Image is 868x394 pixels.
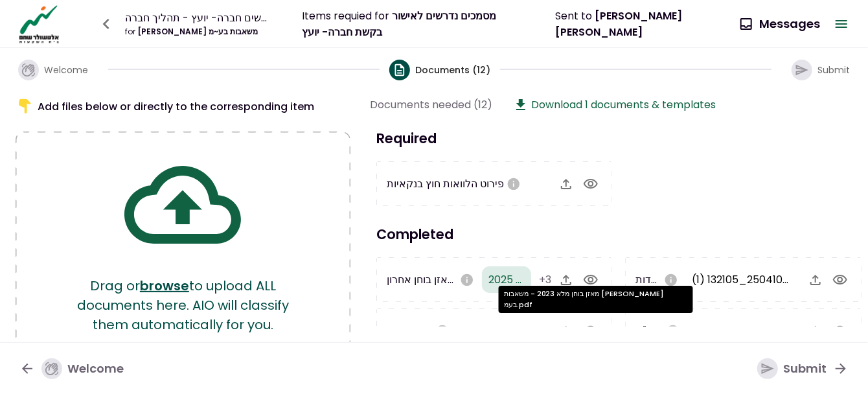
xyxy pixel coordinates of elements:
span: Submit [817,64,850,76]
div: Documents needed (12) [370,97,492,113]
svg: אנא העלו דו"ח מע"מ (ESNA) משנת 2023 ועד היום [666,324,680,338]
p: Drag or to upload ALL documents here. AIO will classify them automatically for you. [67,276,299,334]
span: מאזן בוחן אחרון (נדרש לקבלת [PERSON_NAME] ירוק) [387,272,635,287]
span: for [125,26,135,37]
div: [PERSON_NAME] משאבות בע~מ [125,26,272,38]
img: Logo [16,4,63,44]
span: +3 [539,272,551,287]
svg: אנא העלו פרוט הלוואות חוץ בנקאיות של החברה [507,177,521,191]
span: דו"ח מע"מ (ESNA) [635,323,720,338]
div: Sent to [556,8,731,40]
div: Add files below or directly to the corresponding item [16,97,350,116]
span: פירוט הלוואות חוץ בנקאיות [387,176,504,191]
button: Documents (12) [389,49,490,91]
div: מאזן בוחן מלא 2023 - משאבות [PERSON_NAME] בעמ.pdf [499,286,693,313]
span: Documents (12) [415,64,490,76]
button: Messages [731,7,830,41]
button: Submit [747,352,859,386]
span: [PERSON_NAME] [PERSON_NAME] [556,8,683,40]
button: Submit [781,49,860,91]
svg: אנא העלו תעודת התאגדות של החברה [664,273,678,287]
div: מסמכים נדרשים חברה- יועץ - תהליך חברה [125,10,272,26]
div: Items requied for [302,8,526,40]
span: מאזן בוחן מלא 2023 - משאבות זיידאן בעמ.pdf [464,323,732,338]
span: מאזן בוחן מלא 2025.pdf [488,272,599,287]
div: Welcome [41,358,124,379]
button: browse [140,276,189,295]
span: Welcome [44,64,88,76]
span: מאזן מבוקר 2023 (נדרש לקבלת [PERSON_NAME] ירוק) [387,323,647,338]
svg: אנא העלו מאזן מבוקר לשנה 2023 [435,324,450,338]
span: מסמכים נדרשים לאישור בקשת חברה- יועץ [302,8,496,40]
div: Submit [757,358,827,379]
button: Welcome [8,49,98,91]
button: Welcome [9,352,134,386]
span: +2 [539,323,551,338]
svg: במידה ונערכת הנהלת חשבונות כפולה בלבד [460,273,474,287]
button: Download 1 documents & templates [513,97,716,113]
h3: Completed [370,224,868,244]
span: +1 [791,323,801,338]
span: תעודת התאגדות [635,272,708,287]
h3: Required [370,128,868,148]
